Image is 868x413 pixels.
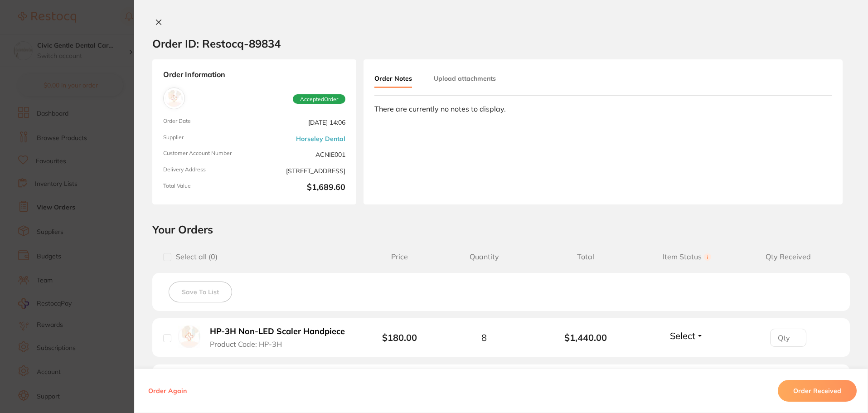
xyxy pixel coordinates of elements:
[145,387,189,395] button: Order Again
[296,135,345,142] a: Horseley Dental
[210,327,345,336] b: HP-3H Non-LED Scaler Handpiece
[152,223,850,236] h2: Your Orders
[481,332,487,343] span: 8
[258,183,345,194] b: $1,689.60
[293,94,345,104] span: Accepted Order
[434,70,496,87] button: Upload attachments
[258,118,345,127] span: [DATE] 14:06
[382,332,417,343] b: $180.00
[163,150,251,159] span: Customer Account Number
[667,330,706,341] button: Select
[258,150,345,159] span: ACNIE001
[163,70,345,80] strong: Order Information
[636,253,738,261] span: Item Status
[171,253,218,261] span: Select all ( 0 )
[163,166,251,175] span: Delivery Address
[535,253,636,261] span: Total
[778,380,857,402] button: Order Received
[163,134,251,143] span: Supplier
[366,253,433,261] span: Price
[169,282,232,302] button: Save To List
[178,326,200,348] img: HP-3H Non-LED Scaler Handpiece
[374,105,832,113] div: There are currently no notes to display.
[152,37,281,50] h2: Order ID: Restocq- 89834
[210,340,282,348] span: Product Code: HP-3H
[207,326,353,349] button: HP-3H Non-LED Scaler Handpiece Product Code: HP-3H
[737,253,839,261] span: Qty Received
[670,330,695,341] span: Select
[258,166,345,175] span: [STREET_ADDRESS]
[163,183,251,194] span: Total Value
[163,118,251,127] span: Order Date
[770,329,806,347] input: Qty
[374,70,412,88] button: Order Notes
[535,332,636,343] b: $1,440.00
[433,253,535,261] span: Quantity
[165,90,183,107] img: Horseley Dental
